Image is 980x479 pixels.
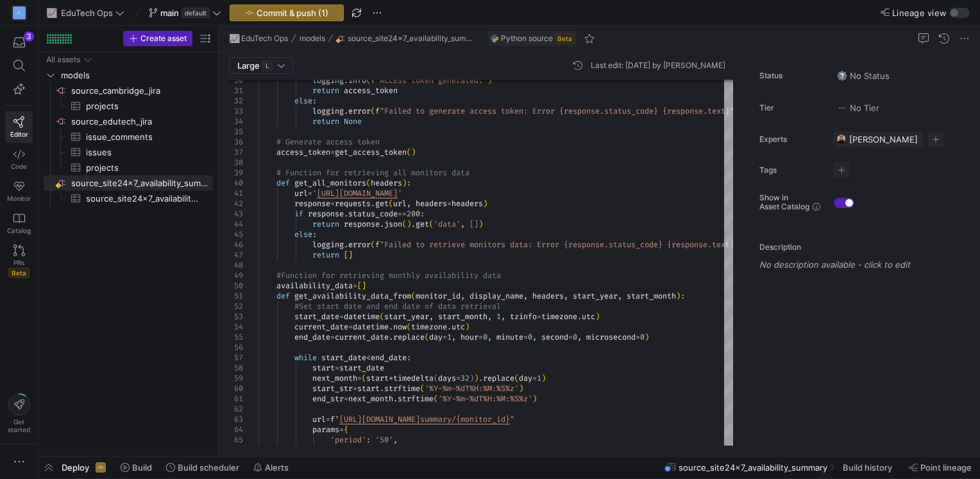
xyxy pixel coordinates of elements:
span: , [460,291,465,301]
span: + [389,373,393,383]
a: issue_comments​​​​​​​​​ [44,129,213,144]
span: ( [411,291,416,301]
span: , [577,332,582,342]
a: issues​​​​​​​​​ [44,144,213,160]
div: 35 [229,126,243,137]
span: f [375,106,380,116]
span: main [160,8,179,18]
span: 'data' [434,219,460,229]
span: hour [460,332,478,342]
span: , [532,332,537,342]
a: projects​​​​​​​​​ [44,98,213,114]
span: issue_comments​​​​​​​​​ [86,130,198,144]
span: ( [407,147,411,157]
span: default [182,8,210,18]
span: , [452,332,456,342]
span: [ [357,281,362,291]
div: 53 [229,311,243,322]
span: = [339,311,344,322]
span: [URL][DOMAIN_NAME] [339,414,420,424]
span: def [276,178,290,188]
span: headers [416,198,447,209]
span: = [308,188,312,198]
span: . [389,332,393,342]
span: while [294,353,317,363]
span: ] [362,281,366,291]
a: source_cambridge_jira​​​​​​​​ [44,83,213,98]
span: access_token [344,85,398,96]
span: source_cambridge_jira​​​​​​​​ [71,83,211,98]
span: 0 [640,332,645,342]
button: Build scheduler [160,457,245,478]
a: source_site24x7_availability_summary​​​​​​​​ [44,175,213,191]
span: ) [411,147,416,157]
div: Press SPACE to select this row. [44,129,213,144]
span: . [344,239,348,250]
span: # Generate access token [276,137,380,147]
span: EduTech Ops [61,8,113,18]
span: : [420,209,425,219]
span: logging [312,106,344,116]
span: 0 [483,332,487,342]
span: utc [582,311,595,322]
span: . [478,373,483,383]
span: status_code} {response.text}" [604,106,734,116]
div: 60 [229,383,243,394]
span: = [636,332,640,342]
span: current_date [335,332,389,342]
span: = [447,198,452,209]
span: logging [312,239,344,250]
span: now [393,322,407,332]
span: start_year [573,291,618,301]
span: No Tier [837,103,879,113]
a: C [5,2,33,24]
span: requests [335,198,371,209]
span: = [532,373,537,383]
img: No status [837,71,847,81]
span: timezone [411,322,447,332]
span: , [407,198,411,209]
span: , [429,311,434,322]
span: 📈 [47,8,56,17]
div: Press SPACE to select this row. [44,52,213,67]
div: 54 [229,322,243,332]
div: 32 [229,96,243,106]
button: Build [115,457,158,478]
span: ] [474,219,478,229]
div: 45 [229,229,243,239]
span: ( [389,198,393,209]
span: = [353,281,357,291]
span: L [262,60,273,71]
span: ( [366,178,371,188]
span: #Set start date and end date of data retrieval [294,301,501,311]
span: 1 [447,332,452,342]
div: 40 [229,178,243,188]
span: response [294,198,330,209]
span: [PERSON_NAME] [849,134,918,144]
span: return [312,250,339,260]
span: json [384,219,402,229]
span: = [335,363,339,373]
span: day [519,373,532,383]
span: start [366,373,389,383]
span: ( [402,219,407,229]
span: ( [371,239,375,250]
span: 200 [407,209,420,219]
span: ( [407,322,411,332]
span: start_year [384,311,429,322]
div: 31 [229,85,243,96]
span: ) [541,373,546,383]
span: = [523,332,528,342]
span: ) [469,373,474,383]
span: Code [11,162,27,170]
span: url [294,188,308,198]
span: else [294,229,312,239]
span: 32 [460,373,469,383]
button: models [296,31,328,46]
span: = [478,332,483,342]
a: Code [5,143,33,175]
span: "Failed to generate access token: Error {response. [380,106,604,116]
span: = [330,198,335,209]
span: microsecond [586,332,636,342]
span: summary/{monitor_id} [420,414,510,424]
